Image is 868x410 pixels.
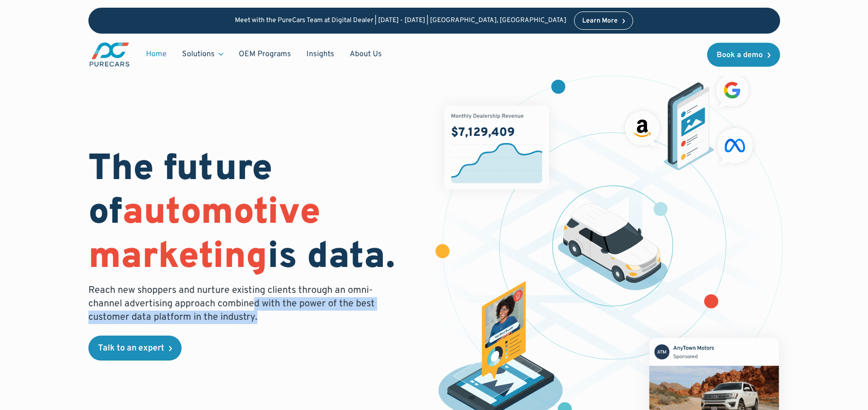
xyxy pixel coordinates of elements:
div: Solutions [174,45,231,63]
p: Reach new shoppers and nurture existing clients through an omni-channel advertising approach comb... [88,284,380,324]
a: Insights [299,45,342,63]
a: About Us [342,45,390,63]
a: Talk to an expert [88,336,182,361]
a: main [88,41,131,68]
span: automotive marketing [88,191,320,280]
img: purecars logo [88,41,131,68]
div: Solutions [182,49,215,60]
a: Learn More [574,12,634,30]
a: Home [138,45,174,63]
a: OEM Programs [231,45,299,63]
img: ads on social media and advertising partners [620,69,758,170]
p: Meet with the PureCars Team at Digital Dealer | [DATE] - [DATE] | [GEOGRAPHIC_DATA], [GEOGRAPHIC_... [235,17,566,25]
img: illustration of a vehicle [558,203,668,290]
div: Learn More [582,18,618,24]
div: Talk to an expert [98,344,164,353]
img: chart showing monthly dealership revenue of $7m [444,106,549,189]
h1: The future of is data. [88,148,423,280]
div: Book a demo [717,51,763,59]
a: Book a demo [707,43,780,67]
